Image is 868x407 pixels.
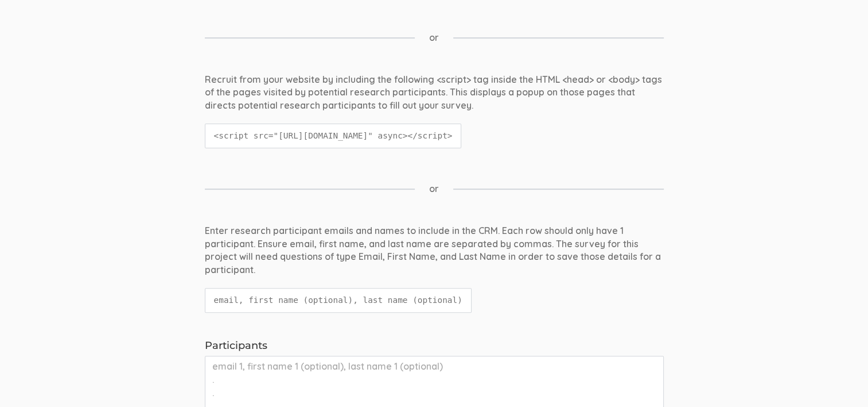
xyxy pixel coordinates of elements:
iframe: Chat Widget [811,352,868,407]
label: Participants [205,339,664,354]
code: email, first name (optional), last name (optional) [205,288,472,313]
code: <script src="[URL][DOMAIN_NAME]" async></script> [205,124,462,148]
div: Enter research participant emails and names to include in the CRM. Each row should only have 1 pa... [205,224,664,277]
span: or [429,31,439,44]
div: Recruit from your website by including the following <script> tag inside the HTML <head> or <body... [205,73,664,113]
span: or [429,182,439,195]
